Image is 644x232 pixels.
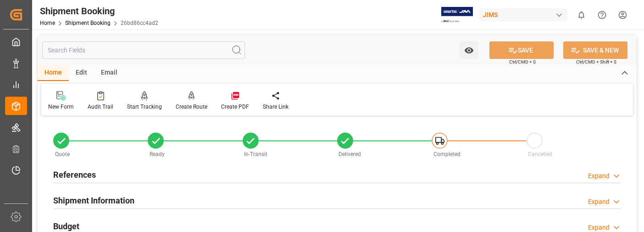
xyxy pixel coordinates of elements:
[150,151,165,157] span: Ready
[69,65,94,81] div: Edit
[65,20,111,26] a: Shipment Booking
[509,58,536,65] span: Ctrl/CMD + S
[489,41,554,59] button: SAVE
[40,4,158,18] div: Shipment Booking
[592,5,612,25] button: Help Center
[263,103,289,111] div: Share Link
[40,20,55,26] a: Home
[339,151,361,157] span: Delivered
[244,151,267,157] span: In-Transit
[48,103,74,111] div: New Form
[479,6,571,23] button: JIMS
[127,103,162,111] div: Start Tracking
[528,151,552,157] span: Cancelled
[53,194,134,207] h2: Shipment Information
[38,65,69,81] div: Home
[53,168,96,181] h2: References
[55,151,70,157] span: Quote
[588,171,610,181] div: Expand
[460,41,478,59] button: open menu
[588,197,610,207] div: Expand
[176,103,207,111] div: Create Route
[576,58,616,65] span: Ctrl/CMD + Shift + S
[441,7,473,23] img: Exertis%20JAM%20-%20Email%20Logo.jpg_1722504956.jpg
[42,41,245,59] input: Search Fields
[88,103,113,111] div: Audit Trail
[479,8,567,22] div: JIMS
[563,41,627,59] button: SAVE & NEW
[433,151,461,157] span: Completed
[571,5,592,25] button: show 0 new notifications
[221,103,249,111] div: Create PDF
[94,65,124,81] div: Email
